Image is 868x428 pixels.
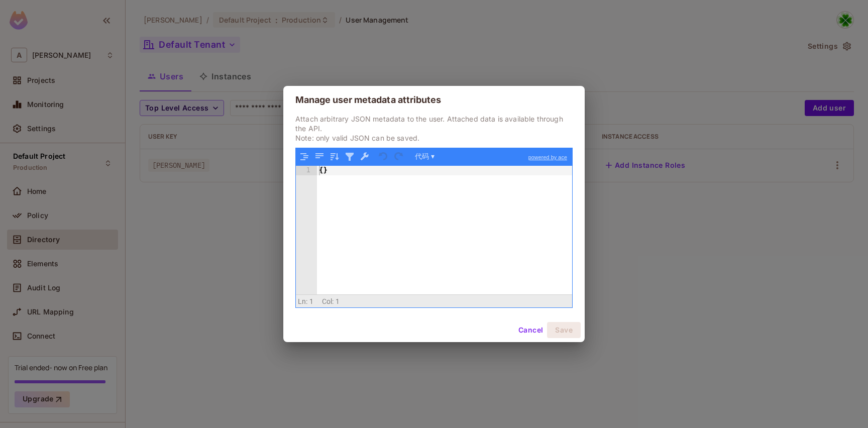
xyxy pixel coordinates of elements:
div: 1 [296,166,317,175]
button: 使用适当的缩进和换行符格式化JSON数据 (Ctrl+I) [298,150,311,163]
span: 1 [309,297,313,305]
button: 内容排序 [328,150,341,163]
button: Cancel [514,322,547,338]
a: powered by ace [523,148,572,166]
span: 1 [336,297,340,305]
button: 撤销上次动作 (Ctrl+Z) [377,150,390,163]
button: 代码 ▾ [411,150,438,163]
button: 重做 (Ctrl+Shift+Z) [392,150,405,163]
span: Col: [322,297,334,305]
span: Ln: [298,297,307,305]
button: 压缩JSON数据，删除所有空格 (Ctrl+Shift+I) [313,150,326,163]
h2: Manage user metadata attributes [283,86,585,114]
button: Save [547,322,581,338]
p: Attach arbitrary JSON metadata to the user. Attached data is available through the API. Note: onl... [295,114,573,143]
button: 修复JSON：修复引号和转义符，删除注释和JSONP表示法，将JavaScript对象转换为JSON。 [358,150,371,163]
button: 筛选，排序，或者转换内容 [343,150,356,163]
